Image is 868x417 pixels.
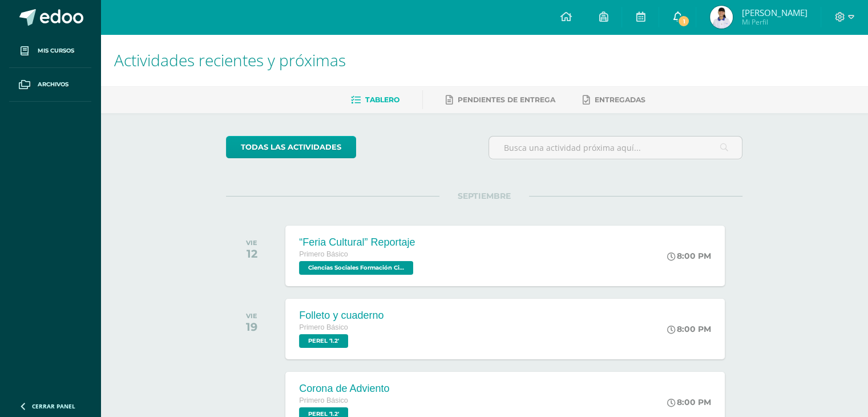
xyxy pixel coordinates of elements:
[299,396,348,404] span: Primero Básico
[667,397,711,407] div: 8:00 PM
[32,402,75,410] span: Cerrar panel
[38,46,74,55] span: Mis cursos
[38,80,68,89] span: Archivos
[299,310,383,322] div: Folleto y cuaderno
[299,323,348,331] span: Primero Básico
[667,251,711,261] div: 8:00 PM
[246,320,257,334] div: 19
[226,136,356,158] a: todas las Actividades
[299,236,416,248] div: “Feria Cultural” Reportaje
[458,95,555,104] span: Pendientes de entrega
[299,383,389,395] div: Corona de Adviento
[9,34,91,68] a: Mis cursos
[741,7,807,18] span: [PERSON_NAME]
[446,91,555,109] a: Pendientes de entrega
[246,239,257,247] div: VIE
[9,68,91,102] a: Archivos
[299,334,348,348] span: PEREL '1.2'
[365,95,399,104] span: Tablero
[439,191,529,201] span: SEPTIEMBRE
[710,6,733,29] img: a870b3e5c06432351c4097df98eac26b.png
[299,250,348,258] span: Primero Básico
[114,49,346,71] span: Actividades recientes y próximas
[667,324,711,334] div: 8:00 PM
[246,312,257,320] div: VIE
[489,137,742,159] input: Busca una actividad próxima aquí...
[677,15,690,27] span: 1
[741,17,807,27] span: Mi Perfil
[351,91,399,109] a: Tablero
[246,247,257,260] div: 12
[583,91,645,109] a: Entregadas
[299,261,413,275] span: Ciencias Sociales Formación Ciudadana e Interculturalidad '1.2'
[595,95,645,104] span: Entregadas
